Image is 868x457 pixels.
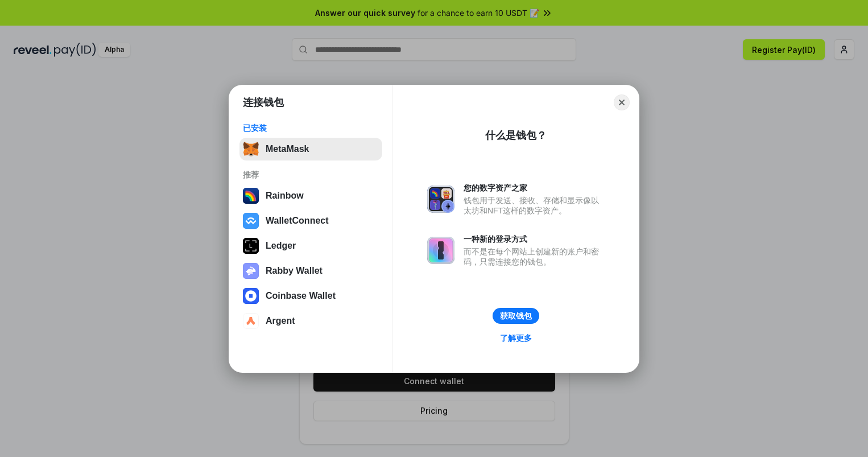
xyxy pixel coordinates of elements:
img: svg+xml,%3Csvg%20xmlns%3D%22http%3A%2F%2Fwww.w3.org%2F2000%2Fsvg%22%20fill%3D%22none%22%20viewBox... [427,186,454,213]
img: svg+xml,%3Csvg%20width%3D%2228%22%20height%3D%2228%22%20viewBox%3D%220%200%2028%2028%22%20fill%3D... [243,288,259,304]
button: Ledger [239,234,382,257]
button: 获取钱包 [493,308,539,324]
div: 一种新的登录方式 [464,234,605,244]
img: svg+xml,%3Csvg%20xmlns%3D%22http%3A%2F%2Fwww.w3.org%2F2000%2Fsvg%22%20fill%3D%22none%22%20viewBox... [243,263,259,279]
h1: 连接钱包 [243,96,284,109]
img: svg+xml,%3Csvg%20width%3D%22120%22%20height%3D%22120%22%20viewBox%3D%220%200%20120%20120%22%20fil... [243,188,259,204]
button: Rabby Wallet [239,260,382,282]
div: MetaMask [266,144,309,154]
img: svg+xml,%3Csvg%20width%3D%2228%22%20height%3D%2228%22%20viewBox%3D%220%200%2028%2028%22%20fill%3D... [243,313,259,329]
div: WalletConnect [266,216,329,226]
img: svg+xml,%3Csvg%20width%3D%2228%22%20height%3D%2228%22%20viewBox%3D%220%200%2028%2028%22%20fill%3D... [243,213,259,229]
button: WalletConnect [239,209,382,232]
button: Rainbow [239,184,382,207]
button: Coinbase Wallet [239,285,382,307]
img: svg+xml,%3Csvg%20fill%3D%22none%22%20height%3D%2233%22%20viewBox%3D%220%200%2035%2033%22%20width%... [243,141,259,157]
div: 什么是钱包？ [485,129,547,142]
a: 了解更多 [493,331,539,345]
div: Coinbase Wallet [266,291,336,301]
div: 您的数字资产之家 [464,183,605,193]
button: Argent [239,310,382,332]
div: 而不是在每个网站上创建新的账户和密码，只需连接您的钱包。 [464,246,605,267]
img: svg+xml,%3Csvg%20xmlns%3D%22http%3A%2F%2Fwww.w3.org%2F2000%2Fsvg%22%20fill%3D%22none%22%20viewBox... [427,237,454,264]
div: 已安装 [243,123,379,133]
button: Close [614,94,630,110]
div: 钱包用于发送、接收、存储和显示像以太坊和NFT这样的数字资产。 [464,195,605,216]
button: MetaMask [239,138,382,160]
div: Rabby Wallet [266,266,323,276]
div: Ledger [266,241,296,251]
div: Argent [266,316,295,326]
div: Rainbow [266,191,304,201]
div: 了解更多 [500,333,532,343]
div: 推荐 [243,170,379,180]
img: svg+xml,%3Csvg%20xmlns%3D%22http%3A%2F%2Fwww.w3.org%2F2000%2Fsvg%22%20width%3D%2228%22%20height%3... [243,238,259,254]
div: 获取钱包 [500,311,532,321]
